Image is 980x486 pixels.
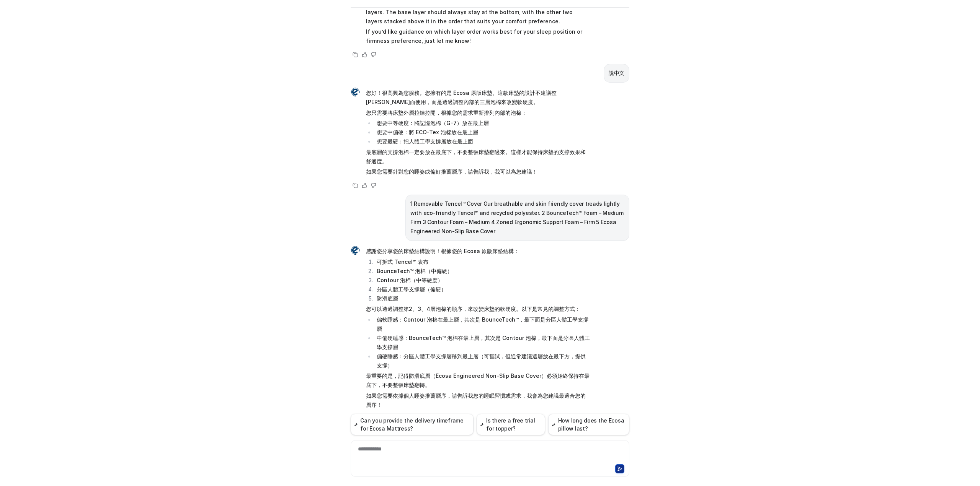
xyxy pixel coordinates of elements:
[374,276,590,285] li: Contour 泡棉（中等硬度）
[374,137,590,146] li: 想要最硬：把人體工學支撐層放在最上面
[477,414,545,435] button: Is there a free trial for topper?
[366,148,590,166] p: 最底層的支撐泡棉一定要放在最底下，不要整張床墊翻過來。這樣才能保持床墊的支撐效果和舒適度。
[609,68,624,78] p: 說中文
[374,119,590,128] li: 想要中等硬度：將記憶泡棉（G-7）放在最上層
[366,88,590,107] p: 您好！很高興為您服務。您擁有的是 Ecosa 原版床墊。這款床墊的設計不建議整[PERSON_NAME]面使用，而是透過調整內部的三層泡棉來改變軟硬度。
[374,352,590,370] li: 偏硬睡感：分區人體工學支撐層移到最上層（可嘗試，但通常建議這層放在最下方，提供支撐）
[366,108,590,117] p: 您只需要將床墊外層拉鍊拉開，根據您的需求重新排列內部的泡棉：
[351,88,360,97] img: Widget
[366,27,590,46] p: If you’d like guidance on which layer order works best for your sleep position or firmness prefer...
[366,167,590,176] p: 如果您需要針對您的睡姿或偏好推薦層序，請告訴我，我可以為您建議！
[366,304,590,314] p: 您可以透過調整第2、3、4層泡棉的順序，來改變床墊的軟硬度。以下是常見的調整方式：
[374,285,590,294] li: 分區人體工學支撐層（偏硬）
[374,294,590,303] li: 防滑底層
[366,247,590,256] p: 感謝您分享您的床墊結構說明！根據您的 Ecosa 原版床墊結構：
[548,414,629,435] button: How long does the Ecosa pillow last?
[374,333,590,352] li: 中偏硬睡感：BounceTech™ 泡棉在最上層，其次是 Contour 泡棉，最下面是分區人體工學支撐層
[374,315,590,333] li: 偏軟睡感：Contour 泡棉在最上層，其次是 BounceTech™，最下面是分區人體工學支撐層
[351,246,360,255] img: Widget
[374,257,590,267] li: 可拆式 Tencel™ 表布
[366,391,590,410] p: 如果您需要依據個人睡姿推薦層序，請告訴我您的睡眠習慣或需求，我會為您建議最適合您的層序！
[366,371,590,390] p: 最重要的是，記得防滑底層（Ecosa Engineered Non-Slip Base Cover）必須始終保持在最底下，不要整張床墊翻轉。
[410,199,624,236] p: 1 Removable Tencel™ Cover Our breathable and skin friendly cover treads lightly with eco-friendly...
[374,267,590,276] li: BounceTech™ 泡棉（中偏硬）
[351,414,474,435] button: Can you provide the delivery timeframe for Ecosa Mattress?
[374,128,590,137] li: 想要中偏硬：將 ECO-Tex 泡棉放在最上層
